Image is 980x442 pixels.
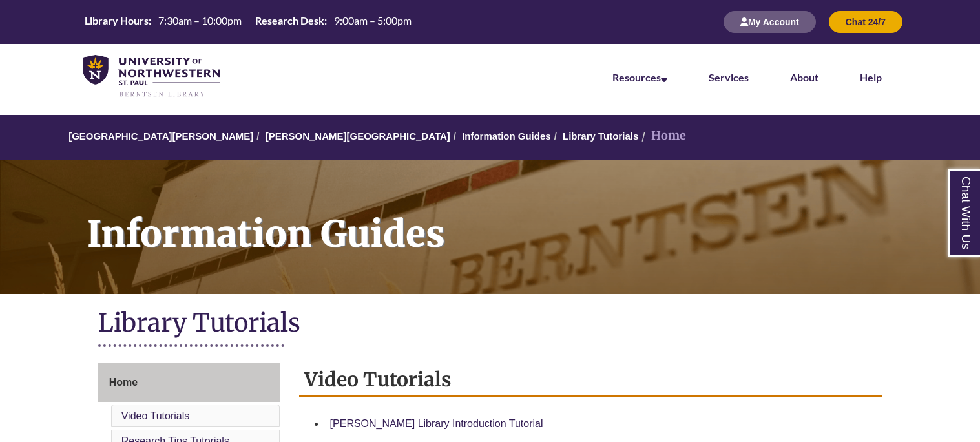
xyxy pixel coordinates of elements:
a: Chat 24/7 [829,16,902,27]
a: Help [860,71,882,83]
a: Hours Today [79,14,417,31]
a: Resources [612,71,667,83]
h1: Information Guides [72,160,980,277]
img: UNWSP Library Logo [83,55,220,98]
h2: Video Tutorials [299,363,882,397]
a: [PERSON_NAME][GEOGRAPHIC_DATA] [266,131,450,142]
button: Chat 24/7 [829,11,902,33]
table: Hours Today [79,14,417,30]
th: Research Desk: [250,14,329,28]
li: Home [638,127,686,145]
h1: Library Tutorials [98,307,882,341]
span: Home [109,377,138,388]
a: Video Tutorials [121,410,190,421]
span: 9:00am – 5:00pm [334,14,412,26]
a: About [790,71,818,83]
th: Library Hours: [79,14,153,28]
a: Home [98,363,280,402]
button: My Account [724,11,816,33]
a: [PERSON_NAME] Library Introduction Tutorial [330,418,543,429]
a: Services [709,71,749,83]
a: [GEOGRAPHIC_DATA][PERSON_NAME] [68,131,253,142]
a: Information Guides [462,131,551,142]
a: Library Tutorials [563,131,638,142]
span: 7:30am – 10:00pm [158,14,242,26]
a: My Account [724,16,816,27]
